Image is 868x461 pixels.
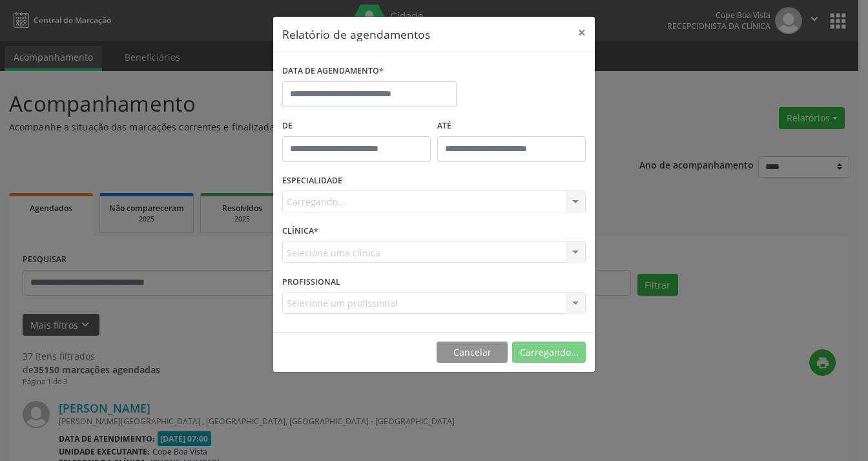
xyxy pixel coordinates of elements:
[512,342,586,364] button: Carregando...
[437,116,586,136] label: ATÉ
[437,342,508,364] button: Cancelar
[282,171,342,191] label: ESPECIALIDADE
[569,17,595,48] button: Close
[282,116,431,136] label: De
[282,272,340,292] label: PROFISSIONAL
[282,221,318,241] label: CLÍNICA
[282,26,430,43] h5: Relatório de agendamentos
[282,61,384,81] label: DATA DE AGENDAMENTO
